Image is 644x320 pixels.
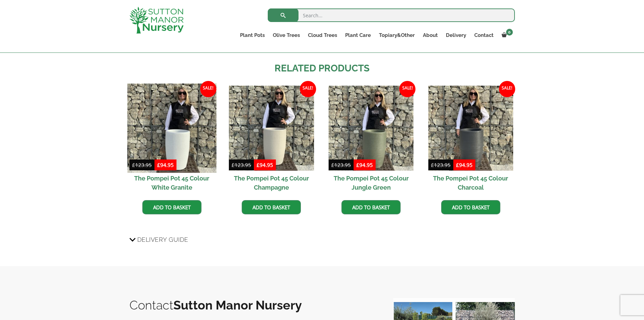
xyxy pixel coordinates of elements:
[341,30,375,40] a: Plant Care
[157,162,174,168] bdi: 94.95
[232,162,235,168] span: £
[257,162,260,168] span: £
[129,7,184,34] img: logo
[132,162,135,168] span: £
[242,200,301,214] a: Add to basket: “The Pompei Pot 45 Colour Champagne”
[129,61,515,76] h2: Related products
[127,83,216,173] img: The Pompei Pot 45 Colour White Granite
[268,8,515,22] input: Search...
[142,200,201,214] a: Add to basket: “The Pompei Pot 45 Colour White Granite”
[442,30,470,40] a: Delivery
[232,162,251,168] bdi: 123.95
[137,233,188,246] span: Delivery Guide
[300,81,316,97] span: Sale!
[236,30,269,40] a: Plant Pots
[331,162,334,168] span: £
[419,30,442,40] a: About
[329,86,413,195] a: Sale! The Pompei Pot 45 Colour Jungle Green
[269,30,304,40] a: Olive Trees
[428,171,513,195] h2: The Pompei Pot 45 Colour Charcoal
[428,86,513,171] img: The Pompei Pot 45 Colour Charcoal
[229,86,314,171] img: The Pompei Pot 45 Colour Champagne
[304,30,341,40] a: Cloud Trees
[229,171,314,195] h2: The Pompei Pot 45 Colour Champagne
[229,86,314,195] a: Sale! The Pompei Pot 45 Colour Champagne
[331,162,351,168] bdi: 123.95
[441,200,500,214] a: Add to basket: “The Pompei Pot 45 Colour Charcoal”
[129,171,214,195] h2: The Pompei Pot 45 Colour White Granite
[456,162,473,168] bdi: 94.95
[356,162,373,168] bdi: 94.95
[399,81,415,97] span: Sale!
[431,162,451,168] bdi: 123.95
[456,162,459,168] span: £
[506,29,513,36] span: 0
[329,86,413,171] img: The Pompei Pot 45 Colour Jungle Green
[356,162,359,168] span: £
[329,171,413,195] h2: The Pompei Pot 45 Colour Jungle Green
[499,81,515,97] span: Sale!
[173,298,302,312] b: Sutton Manor Nursery
[341,200,401,214] a: Add to basket: “The Pompei Pot 45 Colour Jungle Green”
[200,81,216,97] span: Sale!
[498,30,515,40] a: 0
[431,162,434,168] span: £
[129,86,214,195] a: Sale! The Pompei Pot 45 Colour White Granite
[157,162,160,168] span: £
[470,30,498,40] a: Contact
[375,30,419,40] a: Topiary&Other
[428,86,513,195] a: Sale! The Pompei Pot 45 Colour Charcoal
[132,162,152,168] bdi: 123.95
[129,298,380,312] h2: Contact
[257,162,273,168] bdi: 94.95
